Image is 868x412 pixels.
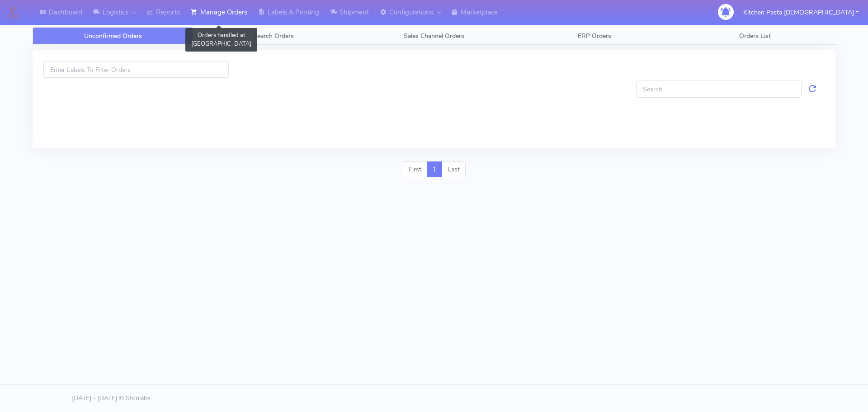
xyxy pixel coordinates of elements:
[636,81,802,97] input: Search
[43,61,229,78] input: Enter Labels To Filter Orders
[427,161,442,178] a: 1
[33,27,835,45] ul: Tabs
[739,32,771,40] span: Orders List
[578,32,611,40] span: ERP Orders
[404,32,464,40] span: Sales Channel Orders
[736,3,865,22] button: Kitchen Pasta [DEMOGRAPHIC_DATA]
[84,32,142,40] span: Unconfirmed Orders
[253,32,294,40] span: Search Orders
